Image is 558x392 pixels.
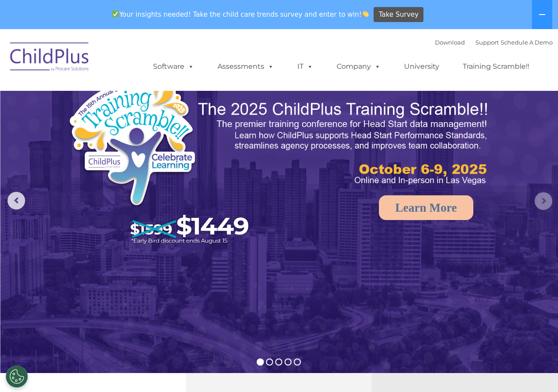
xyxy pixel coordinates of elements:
a: Schedule A Demo [501,39,553,46]
span: Phone number [123,94,160,101]
font: | [435,39,553,46]
a: Download [435,39,465,46]
a: Training Scramble!! [454,58,538,75]
a: Assessments [209,58,283,75]
a: IT [288,58,322,75]
a: Support [476,39,499,46]
img: ✅ [112,11,119,17]
span: Your insights needed! Take the child care trends survey and enter to win! [109,6,373,23]
span: Last name [123,58,150,65]
img: ChildPlus by Procare Solutions [6,36,94,80]
a: Take Survey [374,7,423,22]
img: 👏 [362,11,369,17]
button: Cookies Settings [6,366,28,388]
span: Take Survey [379,7,419,22]
a: Software [144,58,203,75]
a: Company [328,58,389,75]
a: University [395,58,448,75]
a: Learn More [379,195,473,220]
